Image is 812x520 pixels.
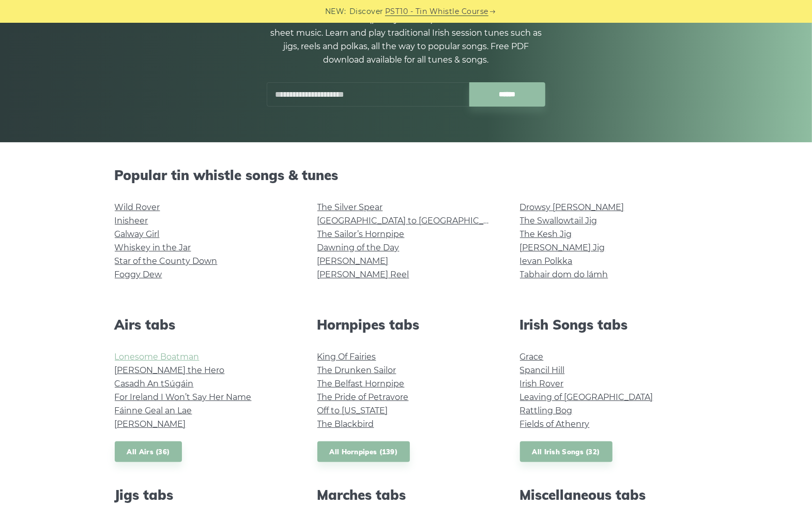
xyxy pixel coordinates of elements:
[385,6,488,18] a: PST10 - Tin Whistle Course
[317,365,396,375] a: The Drunken Sailor
[520,202,624,212] a: Drowsy [PERSON_NAME]
[267,13,546,67] p: 1000+ Irish tin whistle (penny whistle) tabs and notes with the sheet music. Learn and play tradi...
[115,216,148,226] a: Inisheer
[115,270,162,279] a: Foggy Dew
[317,406,388,415] a: Off to [US_STATE]
[325,6,346,18] span: NEW:
[317,317,495,333] h2: Hornpipes tabs
[317,243,400,252] a: Dawning of the Day
[317,352,376,362] a: King Of Fairies
[349,6,384,18] span: Discover
[115,243,191,252] a: Whiskey in the Jar
[520,441,612,463] a: All Irish Songs (32)
[520,392,653,402] a: Leaving of [GEOGRAPHIC_DATA]
[317,256,389,266] a: [PERSON_NAME]
[520,419,590,429] a: Fields of Athenry
[115,256,218,266] a: Star of the County Down
[317,419,374,429] a: The Blackbird
[520,406,573,415] a: Rattling Bog
[520,256,573,266] a: Ievan Polkka
[115,317,293,333] h2: Airs tabs
[115,365,225,375] a: [PERSON_NAME] the Hero
[520,243,605,252] a: [PERSON_NAME] Jig
[520,379,564,389] a: Irish Rover
[115,392,252,402] a: For Ireland I Won’t Say Her Name
[520,216,597,226] a: The Swallowtail Jig
[317,270,409,279] a: [PERSON_NAME] Reel
[115,419,186,429] a: [PERSON_NAME]
[520,352,544,362] a: Grace
[317,202,383,212] a: The Silver Spear
[317,379,405,389] a: The Belfast Hornpipe
[317,216,508,226] a: [GEOGRAPHIC_DATA] to [GEOGRAPHIC_DATA]
[115,352,200,362] a: Lonesome Boatman
[520,317,698,333] h2: Irish Songs tabs
[317,229,405,239] a: The Sailor’s Hornpipe
[520,270,608,279] a: Tabhair dom do lámh
[115,441,182,463] a: All Airs (36)
[317,392,409,402] a: The Pride of Petravore
[317,441,410,463] a: All Hornpipes (139)
[520,365,565,375] a: Spancil Hill
[115,202,160,212] a: Wild Rover
[115,487,293,503] h2: Jigs tabs
[520,487,698,503] h2: Miscellaneous tabs
[520,229,572,239] a: The Kesh Jig
[115,229,160,239] a: Galway Girl
[115,167,698,183] h2: Popular tin whistle songs & tunes
[115,379,194,389] a: Casadh An tSúgáin
[115,406,192,415] a: Fáinne Geal an Lae
[317,487,495,503] h2: Marches tabs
